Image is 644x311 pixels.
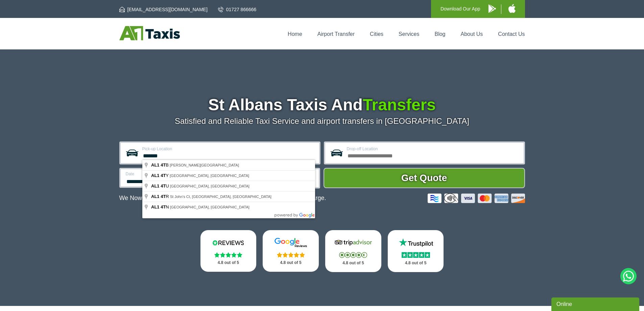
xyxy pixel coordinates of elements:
img: Trustpilot [396,238,436,248]
a: Tripadvisor Stars 4.8 out of 5 [325,230,381,272]
span: Transfers [363,96,436,114]
a: Home [288,31,302,37]
span: U [151,183,170,188]
span: N [151,204,170,209]
label: Drop-off Location [347,147,520,151]
span: AL1 4T [151,183,166,188]
img: Credit And Debit Cards [428,194,525,203]
a: Blog [434,31,445,37]
span: AL1 4T [151,173,166,178]
a: Google Stars 4.8 out of 5 [263,230,319,272]
a: Reviews.io Stars 4.8 out of 5 [200,230,257,272]
button: Get Quote [324,168,525,188]
img: Stars [214,252,242,258]
img: A1 Taxis Android App [488,4,496,13]
span: AL1 4T [151,194,166,199]
img: Stars [402,252,430,258]
a: Cities [370,31,383,37]
span: R [151,194,170,199]
label: Date [126,172,213,176]
img: Stars [277,252,305,258]
span: [PERSON_NAME][GEOGRAPHIC_DATA] [170,163,239,167]
span: B [151,162,170,168]
img: Google [270,238,311,248]
p: 4.8 out of 5 [333,259,374,267]
p: We Now Accept Card & Contactless Payment In [119,195,326,202]
a: 01727 866666 [218,6,257,13]
p: Download Our App [440,5,480,13]
a: Services [399,31,419,37]
a: Contact Us [498,31,525,37]
span: AL1 4T [151,162,166,168]
img: A1 Taxis iPhone App [508,4,516,13]
a: Airport Transfer [317,31,355,37]
a: Trustpilot Stars 4.8 out of 5 [388,230,444,272]
a: [EMAIL_ADDRESS][DOMAIN_NAME] [119,6,208,13]
img: Stars [339,252,367,258]
img: A1 Taxis St Albans LTD [119,26,180,40]
p: Satisfied and Reliable Taxi Service and airport transfers in [GEOGRAPHIC_DATA] [119,116,525,126]
a: About Us [461,31,483,37]
p: 4.8 out of 5 [270,259,311,267]
span: [GEOGRAPHIC_DATA], [GEOGRAPHIC_DATA] [170,184,249,188]
span: [GEOGRAPHIC_DATA], [GEOGRAPHIC_DATA] [170,205,249,209]
span: AL1 4T [151,204,166,209]
h1: St Albans Taxis And [119,97,525,113]
span: Y [151,173,170,178]
iframe: chat widget [551,296,641,311]
p: 4.8 out of 5 [208,259,249,267]
span: St John's Ct, [GEOGRAPHIC_DATA], [GEOGRAPHIC_DATA] [170,195,271,199]
img: Reviews.io [208,238,248,248]
span: [GEOGRAPHIC_DATA], [GEOGRAPHIC_DATA] [170,174,249,178]
img: Tripadvisor [333,238,374,248]
p: 4.8 out of 5 [395,259,436,267]
label: Pick-up Location [142,147,315,151]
